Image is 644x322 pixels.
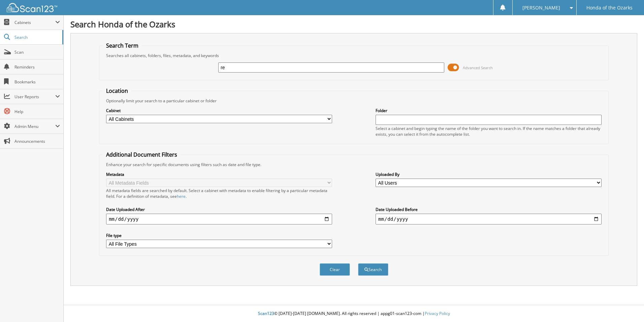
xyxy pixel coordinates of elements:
[14,64,60,70] span: Reminders
[425,311,450,316] a: Privacy Policy
[103,151,181,158] legend: Additional Document Filters
[14,20,55,25] span: Cabinets
[522,6,560,10] span: [PERSON_NAME]
[106,233,332,238] label: File type
[103,87,131,95] legend: Location
[106,214,332,224] input: start
[103,98,605,104] div: Optionally limit your search to a particular cabinet or folder
[106,108,332,113] label: Cabinet
[376,171,602,177] label: Uploaded By
[463,65,493,70] span: Advanced Search
[14,138,60,144] span: Announcements
[376,214,602,224] input: end
[70,19,637,30] h1: Search Honda of the Ozarks
[376,207,602,212] label: Date Uploaded Before
[258,311,274,316] span: Scan123
[64,305,644,322] div: © [DATE]-[DATE] [DOMAIN_NAME]. All rights reserved | appg01-scan123-com |
[14,49,60,55] span: Scan
[376,108,602,113] label: Folder
[358,263,388,276] button: Search
[14,94,55,100] span: User Reports
[14,109,60,114] span: Help
[586,6,633,10] span: Honda of the Ozarks
[14,124,55,129] span: Admin Menu
[103,42,142,49] legend: Search Term
[106,207,332,212] label: Date Uploaded After
[320,263,350,276] button: Clear
[177,193,186,199] a: here
[106,188,332,199] div: All metadata fields are searched by default. Select a cabinet with metadata to enable filtering b...
[106,171,332,177] label: Metadata
[103,53,605,58] div: Searches all cabinets, folders, files, metadata, and keywords
[610,290,644,322] iframe: Chat Widget
[14,34,59,40] span: Search
[14,79,60,85] span: Bookmarks
[7,3,57,12] img: scan123-logo-white.svg
[103,162,605,167] div: Enhance your search for specific documents using filters such as date and file type.
[376,126,602,137] div: Select a cabinet and begin typing the name of the folder you want to search in. If the name match...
